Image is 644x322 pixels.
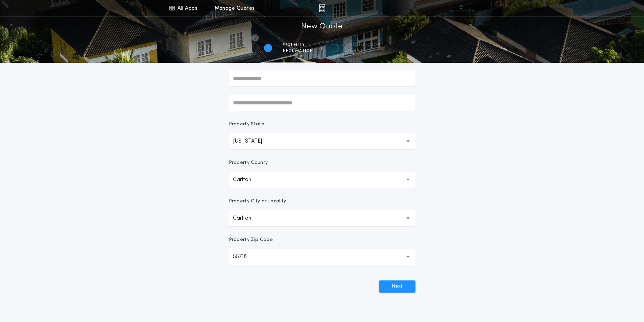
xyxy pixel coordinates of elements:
[233,214,262,222] p: Carlton
[379,280,415,293] button: Next
[229,210,415,226] button: Carlton
[229,159,268,166] p: Property County
[333,45,336,51] h2: 2
[348,42,380,48] span: Transaction
[229,121,264,128] p: Property State
[448,5,474,11] img: vs-icon
[348,48,380,54] span: details
[282,42,313,48] span: Property
[229,237,273,243] p: Property Zip Code
[229,172,415,188] button: Carlton
[229,133,415,149] button: [US_STATE]
[319,4,325,12] img: img
[233,176,262,184] p: Carlton
[233,253,258,261] p: 55718
[233,137,273,145] p: [US_STATE]
[267,45,269,51] h2: 1
[282,48,313,54] span: information
[301,21,342,32] h1: New Quote
[229,249,415,265] button: 55718
[229,198,286,205] p: Property City or Locality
